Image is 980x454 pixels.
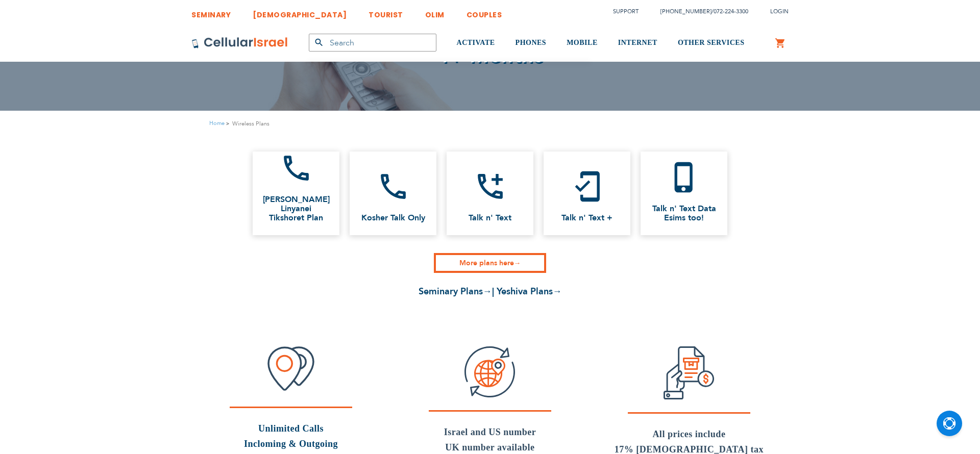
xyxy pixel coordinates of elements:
[561,213,612,222] span: Talk n' Text +
[770,8,789,15] span: Login
[652,204,716,222] span: Talk n' Text Data Esims too!
[678,39,745,46] span: OTHER SERVICES
[369,3,403,21] a: TOURIST
[469,213,511,222] span: Talk n' Text
[660,8,712,15] a: [PHONE_NUMBER]
[425,3,445,21] a: OLIM
[361,213,425,222] span: Kosher Talk Only
[244,423,338,449] a: Unlimited CallsIncloming & Outgoing
[377,170,410,203] i: call
[553,285,562,298] strong: →
[497,285,562,298] a: Yeshiva Plans→
[618,24,657,62] a: INTERNET
[434,253,546,273] a: More plans here→
[457,24,495,62] a: ACTIVATE
[191,3,231,21] a: SEMINARY
[483,285,492,298] strong: →
[253,3,347,21] a: [DEMOGRAPHIC_DATA]
[309,34,436,52] input: Search
[419,285,494,298] a: Seminary Plans→|
[467,3,502,21] a: COUPLES
[668,161,701,194] i: phone_iphone
[457,39,495,46] span: ACTIVATE
[474,170,507,203] i: add_ic_call
[544,152,630,235] a: mobile_friendly Talk n' Text +
[253,152,339,235] a: call [PERSON_NAME] Linyanei Tikshoret Plan
[514,258,521,268] strong: →
[678,24,745,62] a: OTHER SERVICES
[567,24,598,62] a: MOBILE
[191,37,288,49] img: Cellular Israel Logo
[571,170,604,203] i: mobile_friendly
[280,152,313,185] i: call
[613,8,639,15] a: Support
[447,152,533,235] a: add_ic_call Talk n' Text
[650,4,748,19] li: /
[641,152,727,235] a: phone_iphone Talk n' Text DataEsims too!
[516,39,547,46] span: PHONES
[567,39,598,46] span: MOBILE
[350,152,436,235] a: call Kosher Talk Only
[232,119,269,129] strong: Wireless Plans
[714,8,748,15] a: 072-224-3300
[618,39,657,46] span: INTERNET
[263,195,330,222] span: [PERSON_NAME] Linyanei Tikshoret Plan
[516,24,547,62] a: PHONES
[209,119,225,127] a: Home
